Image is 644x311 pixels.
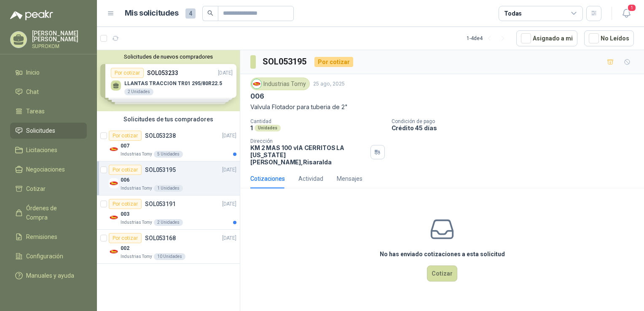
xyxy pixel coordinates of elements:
[121,142,129,150] p: 007
[26,271,74,280] span: Manuales y ayuda
[97,196,240,230] a: Por cotizarSOL053191[DATE] Company Logo003Industrias Tomy2 Unidades
[10,142,87,158] a: Licitaciones
[222,132,236,140] p: [DATE]
[97,127,240,161] a: Por cotizarSOL053238[DATE] Company Logo007Industrias Tomy5 Unidades
[380,249,505,259] h3: No has enviado cotizaciones a esta solicitud
[154,219,183,226] div: 2 Unidades
[250,78,310,90] div: Industrias Tomy
[250,124,253,131] p: 1
[26,87,39,97] span: Chat
[121,185,152,192] p: Industrias Tomy
[26,126,55,135] span: Solicitudes
[26,107,45,116] span: Tareas
[26,232,57,241] span: Remisiones
[26,252,63,261] span: Configuración
[337,174,362,183] div: Mensajes
[10,268,87,284] a: Manuales y ayuda
[298,174,323,183] div: Actividad
[10,123,87,139] a: Solicitudes
[207,10,213,16] span: search
[10,181,87,197] a: Cotizar
[10,64,87,80] a: Inicio
[222,166,236,174] p: [DATE]
[121,210,129,218] p: 003
[121,253,152,260] p: Industrias Tomy
[145,167,176,173] p: SOL053195
[97,230,240,264] a: Por cotizarSOL053168[DATE] Company Logo002Industrias Tomy10 Unidades
[10,200,87,225] a: Órdenes de Compra
[154,185,183,192] div: 1 Unidades
[109,199,142,209] div: Por cotizar
[109,131,142,141] div: Por cotizar
[154,253,185,260] div: 10 Unidades
[26,145,57,155] span: Licitaciones
[627,4,636,12] span: 1
[392,124,641,131] p: Crédito 45 días
[10,229,87,245] a: Remisiones
[32,44,87,49] p: SUPROKOM
[97,50,240,111] div: Solicitudes de nuevos compradoresPor cotizarSOL053233[DATE] LLANTAS TRACCION TR01 295/80R22.52 Un...
[250,138,367,144] p: Dirección
[121,176,129,184] p: 006
[252,79,261,88] img: Company Logo
[250,102,634,112] p: Valvula Flotador para tuberia de 2"
[313,80,345,88] p: 25 ago, 2025
[26,184,46,193] span: Cotizar
[250,92,264,101] p: 006
[109,165,142,175] div: Por cotizar
[222,234,236,242] p: [DATE]
[10,103,87,119] a: Tareas
[145,235,176,241] p: SOL053168
[619,6,634,21] button: 1
[504,9,522,18] div: Todas
[121,219,152,226] p: Industrias Tomy
[263,55,308,68] h3: SOL053195
[10,84,87,100] a: Chat
[97,161,240,196] a: Por cotizarSOL053195[DATE] Company Logo006Industrias Tomy1 Unidades
[250,174,285,183] div: Cotizaciones
[255,125,281,131] div: Unidades
[97,111,240,127] div: Solicitudes de tus compradores
[109,247,119,257] img: Company Logo
[467,32,510,45] div: 1 - 4 de 4
[109,212,119,223] img: Company Logo
[121,244,129,252] p: 002
[109,144,119,154] img: Company Logo
[185,8,196,19] span: 4
[32,30,87,42] p: [PERSON_NAME] [PERSON_NAME]
[109,178,119,188] img: Company Logo
[314,57,353,67] div: Por cotizar
[427,265,457,282] button: Cotizar
[10,161,87,177] a: Negociaciones
[154,151,183,158] div: 5 Unidades
[145,201,176,207] p: SOL053191
[222,200,236,208] p: [DATE]
[26,165,65,174] span: Negociaciones
[109,233,142,243] div: Por cotizar
[516,30,577,46] button: Asignado a mi
[10,10,53,20] img: Logo peakr
[121,151,152,158] p: Industrias Tomy
[145,133,176,139] p: SOL053238
[584,30,634,46] button: No Leídos
[250,118,385,124] p: Cantidad
[100,54,236,60] button: Solicitudes de nuevos compradores
[26,204,79,222] span: Órdenes de Compra
[125,7,179,19] h1: Mis solicitudes
[10,248,87,264] a: Configuración
[250,144,367,166] p: KM 2 MAS 100 vIA CERRITOS LA [US_STATE] [PERSON_NAME] , Risaralda
[392,118,641,124] p: Condición de pago
[26,68,40,77] span: Inicio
